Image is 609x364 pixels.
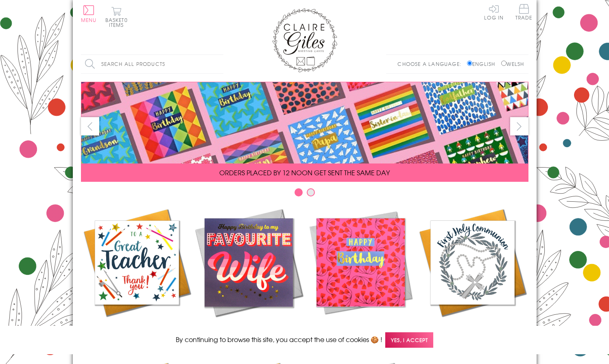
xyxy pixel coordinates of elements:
button: Basket0 items [105,7,128,27]
span: Academic [116,325,158,334]
span: Trade [515,4,533,20]
a: Birthdays [305,207,417,334]
span: Birthdays [341,325,380,334]
img: Claire Giles Greetings Cards [272,8,337,72]
label: Welsh [501,60,524,68]
label: English [467,60,499,68]
span: New Releases [222,325,275,334]
a: Trade [515,4,533,22]
a: Communion and Confirmation [417,207,528,344]
input: English [467,61,472,66]
p: Choose a language: [397,60,465,68]
span: 0 items [109,16,128,28]
span: Menu [81,16,97,24]
span: Communion and Confirmation [438,325,507,344]
input: Welsh [501,61,506,66]
a: Log In [484,4,504,20]
button: prev [81,117,99,135]
span: ORDERS PLACED BY 12 NOON GET SENT THE SAME DAY [219,168,390,177]
button: Carousel Page 2 [307,188,315,196]
div: Carousel Pagination [81,188,528,201]
button: Carousel Page 1 (Current Slide) [295,188,303,196]
a: Academic [81,207,193,334]
span: Yes, I accept [385,332,433,348]
a: New Releases [193,207,305,334]
input: Search all products [81,55,223,73]
button: next [510,117,528,135]
input: Search [215,55,223,73]
button: Menu [81,5,97,22]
